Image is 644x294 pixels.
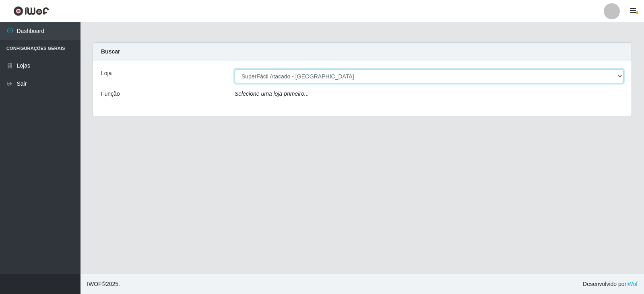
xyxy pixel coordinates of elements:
[13,6,49,16] img: CoreUI Logo
[87,280,120,288] span: © 2025 .
[101,69,111,78] label: Loja
[235,90,309,97] i: Selecione uma loja primeiro...
[101,48,120,55] strong: Buscar
[626,281,638,287] a: iWof
[583,280,638,288] span: Desenvolvido por
[101,90,120,98] label: Função
[87,281,102,287] span: IWOF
